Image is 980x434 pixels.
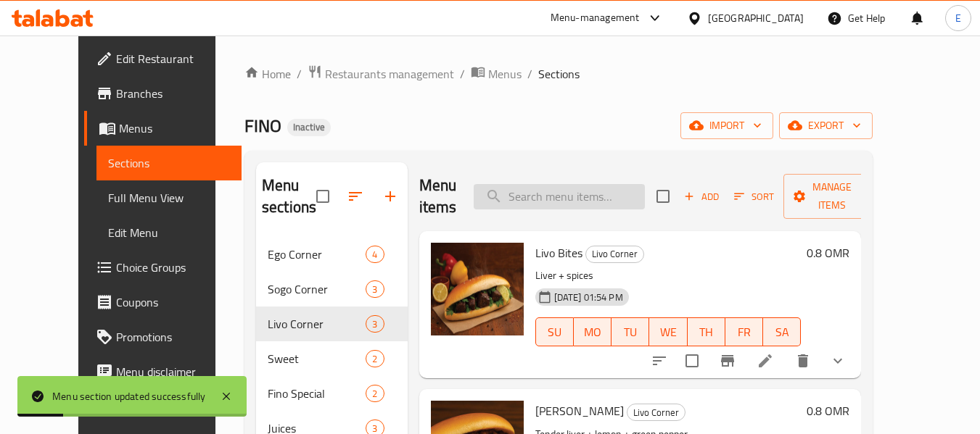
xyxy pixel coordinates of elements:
span: Branches [116,85,231,102]
button: delete [786,343,820,378]
span: Menu disclaimer [116,363,231,380]
span: Livo Bites [535,242,582,264]
span: Edit Restaurant [116,50,231,67]
span: TH [693,322,720,343]
span: [PERSON_NAME] [535,400,624,422]
button: WE [649,317,687,346]
span: Sweet [268,350,366,367]
span: Livo Corner [627,404,685,421]
span: FR [731,322,757,343]
span: 3 [366,283,383,296]
a: Edit menu item [757,352,774,370]
span: Sections [108,154,231,172]
span: Add item [678,185,725,208]
a: Promotions [84,320,242,354]
div: items [366,350,384,367]
div: items [366,246,384,263]
a: Coupons [84,285,242,320]
span: MO [580,322,606,343]
li: / [460,65,465,83]
div: Inactive [287,119,331,136]
span: Select section [648,181,678,212]
h6: 0.8 OMR [807,401,849,421]
span: Promotions [116,328,231,346]
div: Livo Corner3 [256,306,408,341]
span: Sort sections [338,179,373,214]
div: Fino Special2 [256,376,408,411]
a: Choice Groups [84,250,242,285]
svg: Show Choices [829,352,847,370]
span: Fino Special [268,385,366,402]
span: 2 [366,387,383,401]
nav: breadcrumb [244,64,873,83]
div: Menu-management [551,9,640,27]
a: Restaurants management [308,64,454,83]
button: Manage items [783,174,881,219]
a: Menu disclaimer [84,354,242,389]
span: E [955,10,961,26]
div: Ego Corner4 [256,237,408,272]
span: WE [655,322,681,343]
button: export [779,112,873,139]
input: search [474,184,645,209]
button: show more [820,343,855,378]
span: Choice Groups [116,259,231,276]
span: Ego Corner [268,246,366,263]
a: Full Menu View [96,180,242,215]
span: Sections [538,65,580,83]
span: Sort items [725,185,783,208]
h2: Menu sections [262,175,316,218]
span: Select to update [677,346,707,376]
span: Full Menu View [108,189,231,206]
a: Menus [471,64,522,83]
img: Livo Bites [431,243,524,335]
span: FINO [244,109,281,142]
button: import [680,112,773,139]
a: Edit Restaurant [84,41,242,76]
span: Livo Corner [586,246,643,262]
div: Livo Corner [627,404,685,421]
div: items [366,385,384,402]
h6: 0.8 OMR [807,243,849,263]
span: Select all sections [308,181,338,212]
span: Sogo Corner [268,280,366,298]
a: Home [244,65,291,83]
div: Menu section updated successfully [52,388,206,404]
button: SA [763,317,801,346]
span: Inactive [287,121,331,133]
span: Livo Corner [268,315,366,333]
span: Add [682,188,721,205]
span: Edit Menu [108,224,231,241]
div: Livo Corner [585,246,644,263]
li: / [527,65,532,83]
li: / [297,65,302,83]
span: SU [542,322,568,343]
button: Add section [373,179,408,214]
span: SA [769,322,795,343]
button: Branch-specific-item [710,343,745,378]
a: Menus [84,111,242,146]
span: 2 [366,352,383,366]
button: Add [678,185,725,208]
span: Manage items [795,178,869,214]
h2: Menu items [419,175,457,218]
span: Menus [488,65,522,83]
a: Branches [84,76,242,111]
span: Sort [734,188,774,205]
span: Coupons [116,293,231,311]
button: TH [688,317,725,346]
span: 3 [366,317,383,331]
button: TU [612,317,649,346]
a: Edit Menu [96,215,242,250]
button: sort-choices [642,343,677,378]
span: TU [617,322,643,343]
div: items [366,315,384,333]
span: import [692,117,762,135]
p: Liver + spices [535,267,802,285]
span: Restaurants management [325,65,454,83]
div: items [366,280,384,298]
